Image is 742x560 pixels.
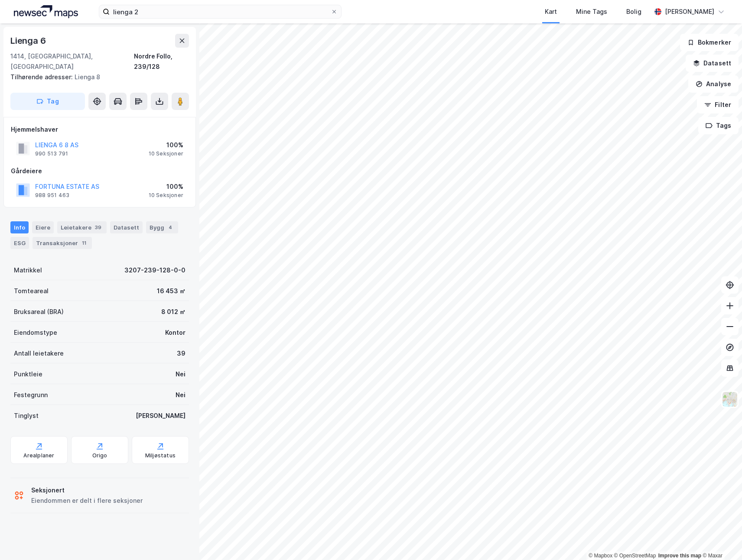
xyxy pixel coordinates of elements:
[697,96,739,113] button: Filter
[149,192,183,199] div: 10 Seksjoner
[688,75,739,93] button: Analyse
[149,181,183,192] div: 100%
[14,307,64,317] div: Bruksareal (BRA)
[699,518,742,560] div: Kontrollprogram for chat
[176,369,185,379] div: Nei
[35,192,69,199] div: 988 951 463
[10,72,182,82] div: Lienga 8
[589,553,612,559] a: Mapbox
[134,51,189,72] div: Nordre Follo, 239/128
[665,6,714,17] div: [PERSON_NAME]
[722,391,738,408] img: Z
[93,223,103,232] div: 39
[14,265,42,275] div: Matrikkel
[14,348,64,359] div: Antall leietakere
[149,140,183,150] div: 100%
[626,6,641,17] div: Bolig
[11,124,189,135] div: Hjemmelshaver
[35,150,68,157] div: 990 513 791
[166,223,175,232] div: 4
[31,485,143,495] div: Seksjonert
[80,239,88,247] div: 11
[161,307,185,317] div: 8 012 ㎡
[14,411,39,421] div: Tinglyst
[698,117,739,134] button: Tags
[145,452,176,459] div: Miljøstatus
[10,237,29,249] div: ESG
[136,411,185,421] div: [PERSON_NAME]
[10,73,75,81] span: Tilhørende adresser:
[23,452,54,459] div: Arealplaner
[11,166,189,176] div: Gårdeiere
[14,369,42,379] div: Punktleie
[165,327,185,338] div: Kontor
[124,265,185,275] div: 3207-239-128-0-0
[614,553,656,559] a: OpenStreetMap
[33,237,92,249] div: Transaksjoner
[176,390,185,400] div: Nei
[57,221,107,233] div: Leietakere
[14,327,57,338] div: Eiendomstype
[14,286,49,296] div: Tomteareal
[110,5,331,18] input: Søk på adresse, matrikkel, gårdeiere, leietakere eller personer
[10,51,134,72] div: 1414, [GEOGRAPHIC_DATA], [GEOGRAPHIC_DATA]
[31,495,143,506] div: Eiendommen er delt i flere seksjoner
[14,390,48,400] div: Festegrunn
[146,221,178,233] div: Bygg
[10,34,47,48] div: Lienga 6
[157,286,185,296] div: 16 453 ㎡
[32,221,54,233] div: Eiere
[110,221,143,233] div: Datasett
[10,93,85,110] button: Tag
[545,6,557,17] div: Kart
[658,553,701,559] a: Improve this map
[92,452,107,459] div: Origo
[149,150,183,157] div: 10 Seksjoner
[699,518,742,560] iframe: Chat Widget
[680,34,739,51] button: Bokmerker
[10,221,29,233] div: Info
[576,6,607,17] div: Mine Tags
[177,348,185,359] div: 39
[686,55,739,72] button: Datasett
[14,5,78,18] img: logo.a4113a55bc3d86da70a041830d287a7e.svg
